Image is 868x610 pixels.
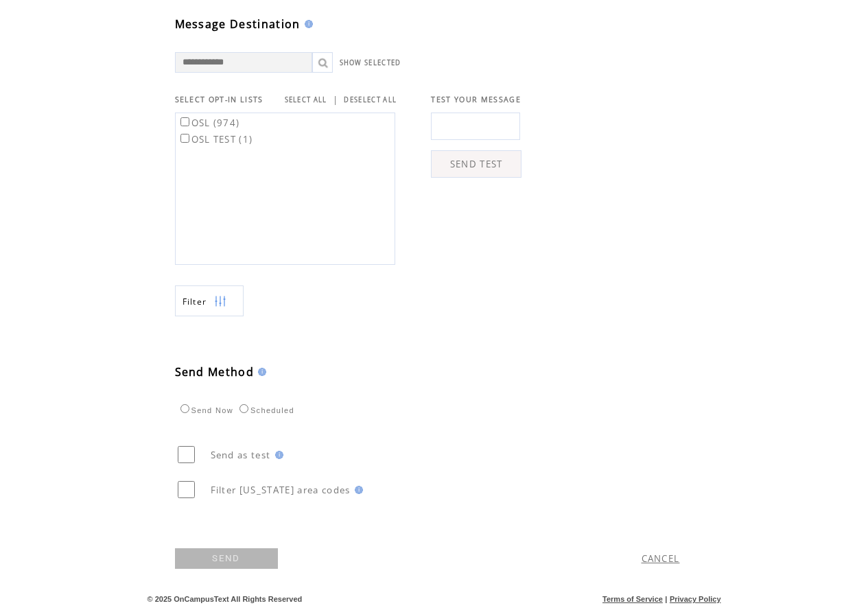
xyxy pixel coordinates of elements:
[344,95,397,104] a: DESELECT ALL
[351,486,363,494] img: help.gif
[340,58,401,67] a: SHOW SELECTED
[178,133,253,145] label: OSL TEST (1)
[180,404,189,413] input: Send Now
[175,95,263,104] span: SELECT OPT-IN LISTS
[642,552,680,565] a: CANCEL
[175,16,301,32] span: Message Destination
[239,404,248,413] input: Scheduled
[175,285,244,316] a: Filter
[236,406,294,414] label: Scheduled
[431,95,521,104] span: TEST YOUR MESSAGE
[431,150,521,178] a: SEND TEST
[665,595,667,603] span: |
[180,117,189,126] input: OSL (974)
[211,484,351,496] span: Filter [US_STATE] area codes
[183,296,207,307] span: Show filters
[180,134,189,143] input: OSL TEST (1)
[670,595,721,603] a: Privacy Policy
[285,95,327,104] a: SELECT ALL
[301,20,313,28] img: help.gif
[602,595,663,603] a: Terms of Service
[271,451,283,459] img: help.gif
[214,286,226,317] img: filters.png
[175,548,278,569] a: SEND
[178,117,240,129] label: OSL (974)
[175,364,255,379] span: Send Method
[177,406,233,414] label: Send Now
[148,595,303,603] span: © 2025 OnCampusText All Rights Reserved
[211,449,271,461] span: Send as test
[254,368,266,376] img: help.gif
[333,93,338,106] span: |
